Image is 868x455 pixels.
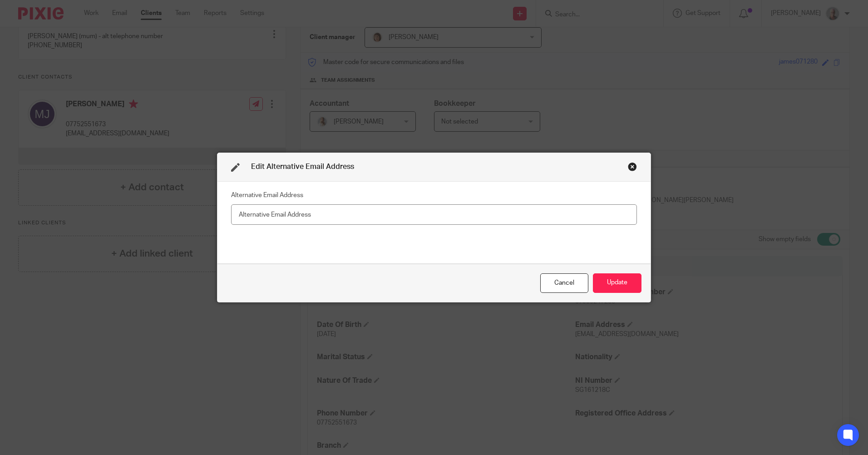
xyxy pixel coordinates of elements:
label: Alternative Email Address [231,191,303,200]
div: Close this dialog window [540,273,588,293]
button: Update [593,273,641,293]
div: Close this dialog window [628,162,637,171]
span: Edit Alternative Email Address [251,163,354,170]
input: Alternative Email Address [231,204,637,225]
